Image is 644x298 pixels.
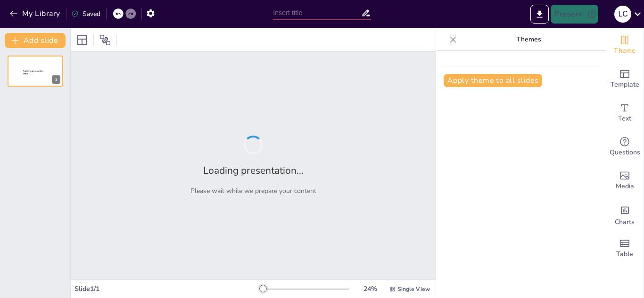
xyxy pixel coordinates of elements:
button: L C [614,5,631,24]
button: Export to PowerPoint [530,5,549,24]
div: Get real-time input from your audience [606,130,644,164]
span: Theme [614,46,636,56]
div: Slide 1 / 1 [74,284,259,293]
span: Questions [610,147,640,158]
span: Template [611,80,639,90]
span: Charts [615,217,635,227]
button: My Library [7,6,64,21]
div: Add charts and graphs [606,198,644,232]
span: Sendsteps presentation editor [23,70,43,75]
span: Media [616,181,634,192]
p: Themes [461,28,596,51]
div: Add text boxes [606,96,644,130]
div: Change the overall theme [606,28,644,62]
div: L C [614,6,631,23]
span: Table [616,249,633,259]
button: Apply theme to all slides [444,74,542,87]
div: Layout [74,32,90,48]
div: Add images, graphics, shapes or video [606,164,644,198]
span: Text [618,113,631,124]
button: Add slide [5,33,66,48]
div: Add ready made slides [606,62,644,96]
p: Please wait while we prepare your content [190,186,316,195]
div: Saved [71,9,100,18]
span: Single View [397,285,430,293]
h2: Loading presentation... [203,164,304,177]
div: 1 [8,56,63,87]
div: 1 [52,75,60,84]
button: Present [551,5,598,24]
input: Insert title [273,6,361,20]
div: 24 % [359,284,381,293]
div: Add a table [606,232,644,266]
span: Position [99,34,111,46]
